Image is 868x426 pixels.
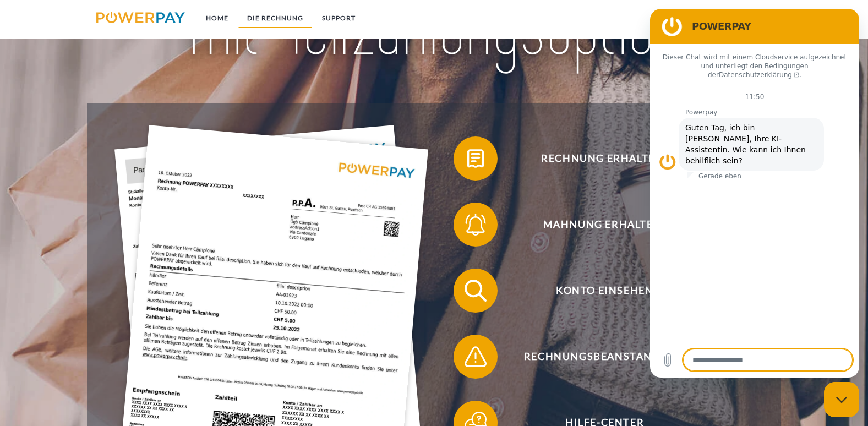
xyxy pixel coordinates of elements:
img: qb_bill.svg [462,145,489,172]
span: Rechnung erhalten? [470,136,739,181]
button: Rechnung erhalten? [454,136,740,181]
button: Rechnungsbeanstandung [454,335,740,379]
img: qb_warning.svg [462,343,489,370]
a: agb [715,8,749,28]
img: logo-powerpay.svg [96,12,185,23]
img: qb_bell.svg [462,211,489,238]
a: SUPPORT [313,8,365,28]
a: Home [196,8,238,28]
iframe: Messaging-Fenster [650,9,859,378]
iframe: Schaltfläche zum Öffnen des Messaging-Fensters; Konversation läuft [824,382,859,417]
button: Konto einsehen [454,269,740,313]
a: DIE RECHNUNG [238,8,313,28]
span: Rechnungsbeanstandung [470,335,739,379]
img: qb_search.svg [462,277,489,304]
button: Mahnung erhalten? [454,203,740,247]
span: Mahnung erhalten? [470,203,739,247]
span: Konto einsehen [470,269,739,313]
